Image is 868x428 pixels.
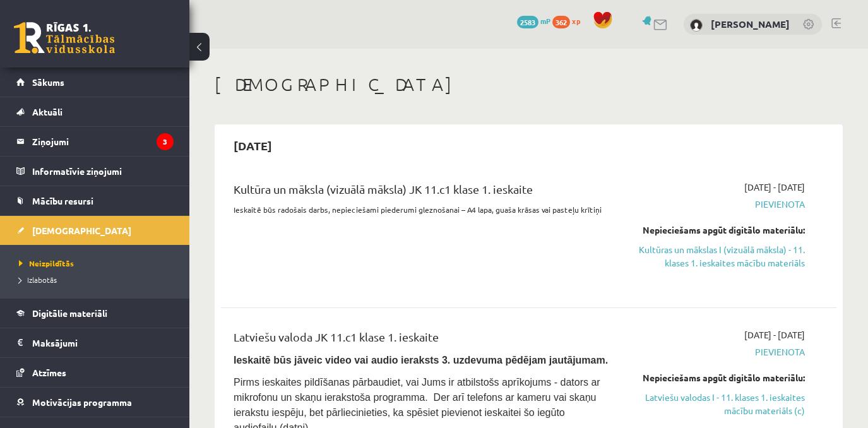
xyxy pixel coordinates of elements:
[16,358,174,387] a: Atzīmes
[744,181,805,194] span: [DATE] - [DATE]
[16,97,174,126] a: Aktuāli
[540,16,550,26] span: mP
[16,216,174,245] a: [DEMOGRAPHIC_DATA]
[221,131,285,160] h2: [DATE]
[744,328,805,342] span: [DATE] - [DATE]
[215,74,843,95] h1: [DEMOGRAPHIC_DATA]
[32,195,93,206] span: Mācību resursi
[16,68,174,97] a: Sākums
[234,355,608,366] span: Ieskaitē būs jāveic video vai audio ieraksts 3. uzdevuma pēdējam jautājumam.
[627,243,805,270] a: Kultūras un mākslas I (vizuālā māksla) - 11. klases 1. ieskaites mācību materiāls
[32,157,174,186] legend: Informatīvie ziņojumi
[627,198,805,211] span: Pievienota
[16,127,174,156] a: Ziņojumi3
[32,367,66,378] span: Atzīmes
[16,186,174,215] a: Mācību resursi
[16,299,174,328] a: Digitālie materiāli
[32,106,62,117] span: Aktuāli
[517,16,538,28] span: 2583
[690,19,703,32] img: Gabriela Grase
[16,388,174,417] a: Motivācijas programma
[552,16,570,28] span: 362
[234,328,608,352] div: Latviešu valoda JK 11.c1 klase 1. ieskaite
[32,396,132,408] span: Motivācijas programma
[32,225,131,236] span: [DEMOGRAPHIC_DATA]
[32,127,174,156] legend: Ziņojumi
[627,371,805,384] div: Nepieciešams apgūt digitālo materiālu:
[32,307,107,319] span: Digitālie materiāli
[14,22,115,54] a: Rīgas 1. Tālmācības vidusskola
[32,328,174,357] legend: Maksājumi
[19,275,57,285] span: Izlabotās
[234,181,608,204] div: Kultūra un māksla (vizuālā māksla) JK 11.c1 klase 1. ieskaite
[711,18,790,30] a: [PERSON_NAME]
[234,204,608,215] p: Ieskaitē būs radošais darbs, nepieciešami piederumi gleznošanai – A4 lapa, guaša krāsas vai paste...
[552,16,586,26] a: 362 xp
[627,345,805,359] span: Pievienota
[32,76,64,88] span: Sākums
[19,258,74,268] span: Neizpildītās
[627,223,805,237] div: Nepieciešams apgūt digitālo materiālu:
[572,16,580,26] span: xp
[19,274,177,285] a: Izlabotās
[16,328,174,357] a: Maksājumi
[517,16,550,26] a: 2583 mP
[157,133,174,150] i: 3
[627,391,805,417] a: Latviešu valodas I - 11. klases 1. ieskaites mācību materiāls (c)
[19,258,177,269] a: Neizpildītās
[16,157,174,186] a: Informatīvie ziņojumi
